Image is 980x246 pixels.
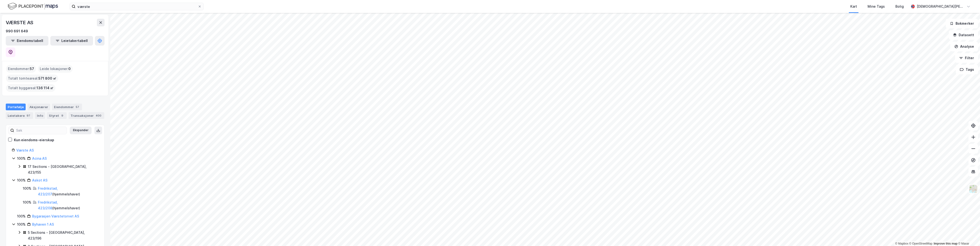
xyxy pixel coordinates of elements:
div: VÆRSTE AS [6,19,34,26]
button: Datasett [949,30,978,40]
div: Totalt byggareal : [6,84,55,92]
button: Leietakertabell [50,36,93,46]
span: 136 114 ㎡ [36,85,53,91]
div: [DEMOGRAPHIC_DATA][PERSON_NAME] [917,4,965,9]
span: 571 800 ㎡ [38,76,56,81]
div: 100% [17,222,26,227]
span: 0 [68,66,71,72]
img: Z [969,184,978,193]
div: 100% [17,177,26,183]
div: Mine Tags [868,4,885,9]
div: Eiendommer : [6,65,36,73]
button: Eiendomstabell [6,36,48,46]
a: Byhaven 1 AS [32,222,54,226]
a: Fredrikstad, 423/207 [38,186,58,196]
div: 100% [23,199,31,205]
div: Bolig [895,4,904,9]
a: Bygarasjen Værstetorvet AS [32,214,79,218]
div: Leietakere [6,112,33,119]
input: Søk [14,127,67,134]
div: Aksjonærer [28,104,50,110]
a: Værste AS [16,148,34,152]
a: Improve this map [934,242,957,245]
div: Kart [850,4,857,9]
div: 9 [60,113,65,118]
div: 100% [23,186,31,191]
div: Portefølje [6,104,26,110]
div: Styret [47,112,67,119]
button: Bokmerker [946,19,978,28]
a: Acina AS [32,156,47,160]
div: Eiendommer [52,104,82,110]
input: Søk på adresse, matrikkel, gårdeiere, leietakere eller personer [76,3,198,10]
div: ( hjemmelshaver ) [38,186,99,197]
span: 57 [30,66,34,72]
button: Ekspander [70,127,92,134]
div: Kun eiendoms-eierskap [14,137,54,143]
button: Analyse [950,42,978,51]
img: logo.f888ab2527a4732fd821a326f86c7f29.svg [8,2,58,11]
a: OpenStreetMap [909,242,933,245]
div: 400 [95,113,102,118]
div: 100% [17,213,26,219]
button: Filter [955,53,978,63]
div: 990 691 649 [6,28,28,34]
div: Totalt tomteareal : [6,75,58,82]
a: Fredrikstad, 423/208 [38,200,58,210]
div: ( hjemmelshaver ) [38,199,99,211]
a: Mapbox [895,242,908,245]
div: Leide lokasjoner : [38,65,73,73]
div: 100% [17,156,26,161]
button: Tags [956,65,978,74]
div: 5 Sections - [GEOGRAPHIC_DATA], 423/196 [28,230,99,241]
div: Transaksjoner [69,112,104,119]
iframe: Chat Widget [956,223,980,246]
a: Askot AS [32,178,47,182]
div: 17 Sections - [GEOGRAPHIC_DATA], 423/155 [28,164,99,175]
div: Info [35,112,45,119]
div: 57 [75,105,80,109]
div: 97 [26,113,31,118]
